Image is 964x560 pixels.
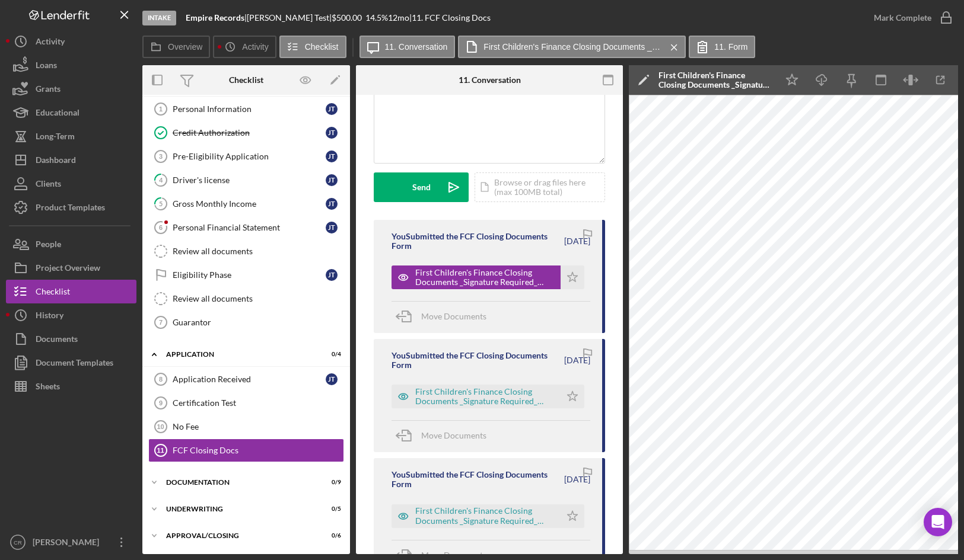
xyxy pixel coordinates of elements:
button: Project Overview [6,256,136,280]
button: 11. Conversation [359,36,456,58]
div: Checklist [36,280,70,306]
tspan: 7 [159,319,163,326]
label: First Children's Finance Closing Documents _Signature Required_ Empire Records.pdf [483,42,661,52]
button: First Children's Finance Closing Documents _Signature Required_ Empire Records.pdf [392,385,584,408]
div: Pre-Eligibility Application [173,152,326,161]
span: Move Documents [421,311,486,321]
a: Review all documents [148,239,344,263]
div: J T [326,269,338,281]
button: Activity [213,36,276,58]
div: Clients [36,172,61,199]
button: Product Templates [6,196,136,219]
tspan: 5 [159,200,163,207]
div: Long-Term [36,124,75,151]
a: 3Pre-Eligibility ApplicationJT [148,145,344,168]
div: J T [326,174,338,186]
button: Mark Complete [862,6,958,30]
button: History [6,303,136,327]
a: 6Personal Financial StatementJT [148,216,344,239]
div: You Submitted the FCF Closing Documents Form [392,232,562,251]
div: | [186,13,247,23]
div: J T [326,151,338,162]
tspan: 6 [159,224,163,231]
div: No Fee [173,422,343,431]
div: Document Templates [36,351,113,377]
div: Documentation [166,479,311,486]
div: Driver's license [173,175,326,185]
button: Move Documents [392,421,498,450]
div: You Submitted the FCF Closing Documents Form [392,351,562,370]
div: First Children's Finance Closing Documents _Signature Required_ Empire Records.pdf [415,268,555,287]
tspan: 10 [157,423,164,430]
time: 2025-08-11 23:36 [564,236,590,246]
time: 2025-08-04 21:06 [564,475,590,484]
div: [PERSON_NAME] [30,530,107,557]
button: Long-Term [6,124,136,148]
button: Move Documents [392,302,498,331]
div: [PERSON_NAME] Test | [247,13,332,23]
button: Activity [6,30,136,53]
tspan: 9 [159,399,163,407]
div: Checklist [229,75,263,85]
div: Approval/Closing [166,532,311,539]
a: People [6,232,136,256]
div: People [36,232,61,259]
div: Application Received [173,375,326,384]
div: Personal Information [173,104,326,114]
div: Project Overview [36,256,100,283]
div: J T [326,222,338,233]
button: Educational [6,101,136,124]
a: Loans [6,53,136,77]
button: Documents [6,327,136,351]
a: Credit AuthorizationJT [148,121,344,145]
tspan: 11 [157,447,164,454]
a: 4Driver's licenseJT [148,168,344,192]
label: 11. Conversation [385,42,448,52]
button: First Children's Finance Closing Documents _Signature Required_ Empire Records.pdf [458,36,686,58]
div: Guarantor [173,318,343,327]
div: Educational [36,101,79,127]
a: 1Personal InformationJT [148,97,344,121]
a: 9Certification Test [148,391,344,415]
div: Activity [36,30,65,56]
div: FCF Closing Docs [173,446,343,455]
label: 11. Form [714,42,747,52]
button: Grants [6,77,136,101]
button: Send [374,172,469,202]
a: Document Templates [6,351,136,375]
div: $500.00 [332,13,365,23]
button: Overview [142,36,210,58]
tspan: 1 [159,105,163,113]
button: Sheets [6,375,136,398]
div: First Children's Finance Closing Documents _Signature Required_ Empire Records.pdf [415,387,555,406]
button: Dashboard [6,148,136,172]
div: History [36,303,63,330]
label: Overview [168,42,202,52]
time: 2025-08-04 21:16 [564,356,590,365]
div: Open Intercom Messenger [924,508,952,536]
div: Certification Test [173,398,343,408]
tspan: 3 [159,153,163,160]
button: CR[PERSON_NAME] [6,530,136,554]
a: Checklist [6,280,136,303]
div: First Children's Finance Closing Documents _Signature Required_ Empire Records.pdf [658,71,771,89]
a: 7Guarantor [148,311,344,334]
text: CR [14,539,22,546]
div: Product Templates [36,196,105,222]
button: 11. Form [689,36,755,58]
div: Review all documents [173,294,343,303]
tspan: 4 [159,176,163,184]
div: Sheets [36,375,60,401]
div: Documents [36,327,78,354]
div: Credit Authorization [173,128,326,137]
a: 10No Fee [148,415,344,439]
button: Clients [6,172,136,196]
div: Mark Complete [874,6,931,30]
